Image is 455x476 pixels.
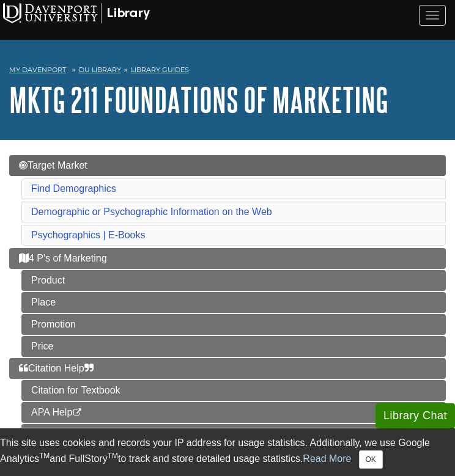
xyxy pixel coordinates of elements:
a: Target Market [9,155,446,176]
a: My Davenport [9,65,66,75]
sup: TM [108,452,118,460]
a: DU Library [79,65,121,74]
a: Citation Help [9,358,446,379]
a: MKTG 211 Foundations of Marketing [9,81,388,119]
a: Price [21,336,446,357]
a: Find Demographics [31,183,116,194]
button: Close [359,450,383,469]
a: Citation for Textbook [21,380,446,401]
a: 4 P's of Marketing [9,248,446,269]
a: Read More [303,453,351,464]
img: Davenport University Logo [3,3,150,23]
a: Place [21,292,446,313]
a: Citing Marketing Databases [21,424,446,445]
i: This link opens in a new window [72,409,83,417]
sup: TM [39,452,50,460]
span: Target Market [19,160,87,170]
a: Psychographics | E-Books [31,230,145,240]
a: Demographic or Psychographic Information on the Web [31,207,272,217]
span: 4 P's of Marketing [19,253,107,263]
span: Citation Help [19,363,94,373]
a: APA Help [21,402,446,423]
a: Product [21,270,446,291]
a: Promotion [21,314,446,335]
a: Library Guides [131,65,189,74]
button: Library Chat [375,403,455,428]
